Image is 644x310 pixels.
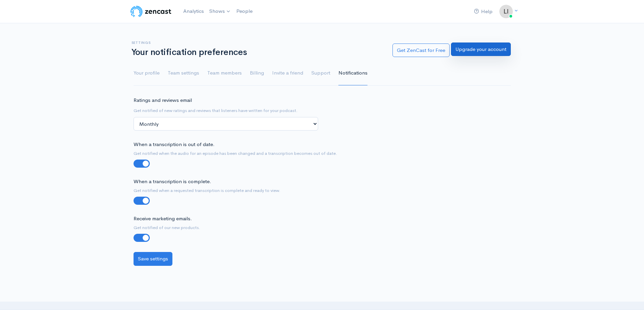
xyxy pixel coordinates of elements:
[134,215,192,223] label: Receive marketing emails.
[132,41,384,45] h6: Settings
[168,61,199,85] a: Team settings
[272,61,303,85] a: Invite a friend
[134,61,160,85] a: Your profile
[499,5,513,18] img: ...
[207,4,234,19] a: Shows
[134,178,211,186] label: When a transcription is complete.
[134,108,297,113] small: Get notified of new ratings and reviews that listeners have written for your podcast.
[134,188,280,193] small: Get notified when a requested transcription is complete and ready to view.
[134,252,172,266] input: Save settings
[132,48,384,57] h1: Your notification preferences
[250,61,264,85] a: Billing
[311,61,330,85] a: Support
[234,4,255,19] a: People
[134,141,215,148] label: When a transcription is out of date.
[134,225,200,230] small: Get notified of our new products.
[338,61,367,85] a: Notifications
[134,150,337,156] small: Get notified when the audio for an episode has been changed and a transcription becomes out of date.
[129,5,172,18] img: ZenCast Logo
[207,61,242,85] a: Team members
[134,96,192,104] label: Ratings and reviews email
[392,44,450,57] a: Get ZenCast for Free
[451,43,511,56] a: Upgrade your account
[181,4,207,19] a: Analytics
[471,4,495,19] a: Help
